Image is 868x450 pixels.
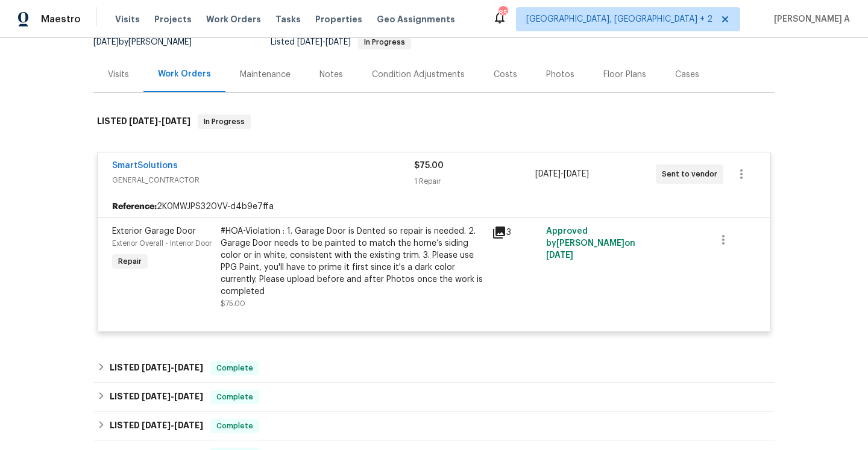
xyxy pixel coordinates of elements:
[212,391,258,403] span: Complete
[564,170,589,178] span: [DATE]
[377,13,455,25] span: Geo Assignments
[297,38,351,46] span: -
[162,117,190,125] span: [DATE]
[319,69,343,81] div: Notes
[158,68,211,80] div: Work Orders
[93,411,775,440] div: LISTED [DATE]-[DATE]Complete
[129,117,190,125] span: -
[110,419,203,433] h6: LISTED
[546,227,635,260] span: Approved by [PERSON_NAME] on
[325,38,351,46] span: [DATE]
[113,255,146,267] span: Repair
[112,201,157,213] b: Reference:
[112,161,178,170] a: SmartSolutions
[142,363,203,372] span: -
[108,69,129,81] div: Visits
[93,35,206,49] div: by [PERSON_NAME]
[98,196,770,217] div: 2K0MWJPS320VV-d4b9e7ffa
[129,117,158,125] span: [DATE]
[769,13,850,25] span: [PERSON_NAME] A
[93,354,775,383] div: LISTED [DATE]-[DATE]Complete
[359,39,410,46] span: In Progress
[142,421,171,430] span: [DATE]
[212,362,258,374] span: Complete
[546,69,574,81] div: Photos
[112,227,196,236] span: Exterior Garage Door
[93,102,775,141] div: LISTED [DATE]-[DATE]In Progress
[414,175,535,187] div: 1 Repair
[662,168,722,180] span: Sent to vendor
[199,116,250,128] span: In Progress
[97,114,190,129] h6: LISTED
[221,300,245,307] span: $75.00
[142,392,171,401] span: [DATE]
[526,13,712,25] span: [GEOGRAPHIC_DATA], [GEOGRAPHIC_DATA] + 2
[212,420,258,432] span: Complete
[112,174,414,186] span: GENERAL_CONTRACTOR
[492,225,539,240] div: 3
[498,7,507,19] div: 85
[154,13,192,25] span: Projects
[675,69,699,81] div: Cases
[110,390,203,404] h6: LISTED
[41,13,81,25] span: Maestro
[174,392,203,401] span: [DATE]
[115,13,140,25] span: Visits
[174,421,203,430] span: [DATE]
[297,38,322,46] span: [DATE]
[494,69,517,81] div: Costs
[221,225,485,298] div: #HOA-Violation : 1. Garage Door is Dented so repair is needed. 2. Garage Door needs to be painted...
[271,38,411,46] span: Listed
[546,251,573,260] span: [DATE]
[603,69,646,81] div: Floor Plans
[174,363,203,372] span: [DATE]
[535,170,561,178] span: [DATE]
[275,15,301,23] span: Tasks
[206,13,261,25] span: Work Orders
[142,421,203,430] span: -
[142,392,203,401] span: -
[372,69,465,81] div: Condition Adjustments
[142,363,171,372] span: [DATE]
[240,69,291,81] div: Maintenance
[535,168,589,180] span: -
[414,161,444,170] span: $75.00
[315,13,362,25] span: Properties
[93,38,119,46] span: [DATE]
[93,383,775,411] div: LISTED [DATE]-[DATE]Complete
[110,361,203,375] h6: LISTED
[112,240,212,247] span: Exterior Overall - Interior Door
